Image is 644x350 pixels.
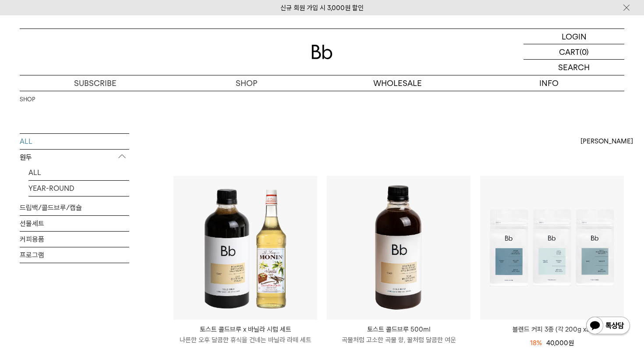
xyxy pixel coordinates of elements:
[20,150,129,165] p: 원두
[327,335,471,345] p: 곡물처럼 고소한 곡물 향, 꿀처럼 달콤한 여운
[171,75,322,91] a: SHOP
[20,200,129,215] a: 드립백/콜드브루/캡슐
[20,134,129,149] a: ALL
[558,60,590,75] p: SEARCH
[585,316,631,337] img: 카카오톡 채널 1:1 채팅 버튼
[20,75,171,91] a: SUBSCRIBE
[322,75,473,91] p: WHOLESALE
[568,339,574,347] span: 원
[530,338,542,348] div: 18%
[327,324,471,345] a: 토스트 콜드브루 500ml 곡물처럼 고소한 곡물 향, 꿀처럼 달콤한 여운
[280,4,364,12] a: 신규 회원 가입 시 3,000원 할인
[28,181,129,196] a: YEAR-ROUND
[480,176,624,320] img: 블렌드 커피 3종 (각 200g x3)
[327,324,471,335] p: 토스트 콜드브루 500ml
[546,339,574,347] span: 40,000
[28,165,129,180] a: ALL
[559,44,580,59] p: CART
[20,247,129,263] a: 프로그램
[20,232,129,247] a: 커피용품
[173,324,317,345] a: 토스트 콜드브루 x 바닐라 시럽 세트 나른한 오후 달콤한 휴식을 건네는 바닐라 라떼 세트
[173,324,317,335] p: 토스트 콜드브루 x 바닐라 시럽 세트
[20,216,129,231] a: 선물세트
[562,29,587,44] p: LOGIN
[580,44,589,59] p: (0)
[480,324,624,335] a: 블렌드 커피 3종 (각 200g x3)
[173,176,317,320] img: 토스트 콜드브루 x 바닐라 시럽 세트
[20,95,35,104] a: SHOP
[173,335,317,345] p: 나른한 오후 달콤한 휴식을 건네는 바닐라 라떼 세트
[311,45,333,59] img: 로고
[524,29,624,44] a: LOGIN
[524,44,624,60] a: CART (0)
[28,196,129,212] a: SEASONAL
[580,136,633,146] span: [PERSON_NAME]
[473,75,624,91] p: INFO
[327,176,471,320] img: 토스트 콜드브루 500ml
